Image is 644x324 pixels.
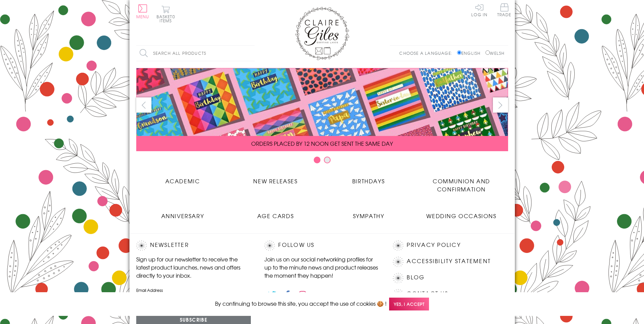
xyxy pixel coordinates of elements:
input: Search all products [136,46,255,61]
button: Menu [136,4,149,19]
span: Academic [165,177,200,185]
input: Search [248,46,255,61]
img: Claire Giles Greetings Cards [295,7,349,60]
a: Log In [471,3,487,17]
a: Age Cards [229,207,322,220]
button: Carousel Page 1 (Current Slide) [314,157,320,163]
span: Age Cards [257,212,294,220]
a: Anniversary [136,207,229,220]
a: New Releases [229,172,322,185]
label: English [457,50,484,56]
label: Welsh [485,50,505,56]
span: Anniversary [161,212,204,220]
span: Birthdays [352,177,385,185]
a: Privacy Policy [407,240,460,250]
span: 0 items [160,14,175,24]
span: Communion and Confirmation [433,177,490,193]
span: Menu [136,14,149,20]
p: Join us on our social networking profiles for up to the minute news and product releases the mome... [264,255,379,279]
input: English [457,50,461,55]
label: Email Address [136,287,251,293]
span: ORDERS PLACED BY 12 NOON GET SENT THE SAME DAY [251,139,393,147]
a: Contact Us [407,289,448,298]
a: Wedding Occasions [415,207,508,220]
a: Sympathy [322,207,415,220]
span: Sympathy [353,212,384,220]
h2: Newsletter [136,240,251,251]
a: Accessibility Statement [407,257,491,266]
p: Choose a language: [399,50,456,56]
span: Trade [497,3,511,17]
button: next [493,97,508,113]
a: Trade [497,3,511,18]
span: Yes, I accept [389,298,429,311]
a: Blog [407,273,425,282]
a: Birthdays [322,172,415,185]
button: Carousel Page 2 [324,157,331,163]
h2: Follow Us [264,240,379,251]
input: Welsh [485,50,490,55]
p: Sign up for our newsletter to receive the latest product launches, news and offers directly to yo... [136,255,251,279]
a: Academic [136,172,229,185]
button: prev [136,97,151,113]
button: Basket0 items [157,5,175,23]
span: New Releases [253,177,297,185]
a: Communion and Confirmation [415,172,508,193]
span: Wedding Occasions [426,212,496,220]
div: Carousel Pagination [136,156,508,167]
